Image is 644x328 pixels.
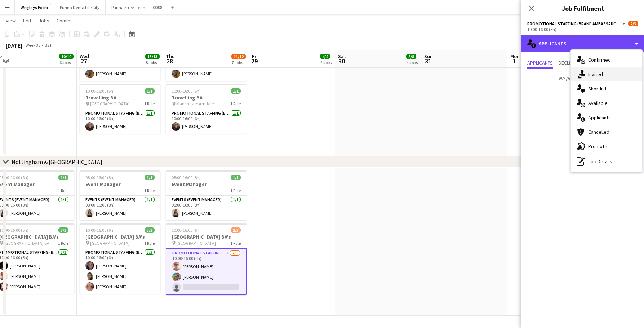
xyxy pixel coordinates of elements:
[58,175,68,180] span: 1/1
[80,223,160,294] app-job-card: 10:00-16:00 (6h)3/3[GEOGRAPHIC_DATA] BA's [GEOGRAPHIC_DATA]1 RolePromotional Staffing (Brand Amba...
[571,139,642,154] div: Promote
[571,53,642,67] div: Confirmed
[39,17,49,24] span: Jobs
[4,240,49,246] span: [GEOGRAPHIC_DATA] BA
[337,57,346,65] span: 30
[12,158,102,165] div: Nottingham & [GEOGRAPHIC_DATA]
[24,43,42,48] span: Week 35
[165,57,175,65] span: 28
[176,101,214,106] span: Manchester Arndale
[80,196,160,220] app-card-role: Events (Event Manager)1/108:00-16:00 (8h)[PERSON_NAME]
[166,234,247,240] h3: [GEOGRAPHIC_DATA] BA's
[145,175,155,180] span: 1/1
[172,175,201,180] span: 08:00-16:00 (8h)
[628,21,638,26] span: 2/3
[232,60,245,65] div: 7 Jobs
[230,188,241,193] span: 1 Role
[571,67,642,81] div: Invited
[80,84,160,134] app-job-card: 10:00-16:00 (6h)1/1Travelling BA [GEOGRAPHIC_DATA]1 RolePromotional Staffing (Brand Ambassadors)1...
[166,53,175,59] span: Thu
[58,227,68,233] span: 3/3
[85,175,115,180] span: 08:00-16:00 (8h)
[79,57,89,65] span: 27
[106,0,168,14] button: Purina Street Teams - 00008
[80,170,160,220] app-job-card: 08:00-16:00 (8h)1/1Event Manager1 RoleEvents (Event Manager)1/108:00-16:00 (8h)[PERSON_NAME]
[80,53,89,59] span: Wed
[166,109,247,134] app-card-role: Promotional Staffing (Brand Ambassadors)1/110:00-16:00 (6h)[PERSON_NAME]
[521,4,644,13] h3: Job Fulfilment
[85,227,115,233] span: 10:00-16:00 (6h)
[90,101,130,106] span: [GEOGRAPHIC_DATA]
[15,0,54,14] button: Wrigleys Extra
[230,240,241,246] span: 1 Role
[571,110,642,125] div: Applicants
[45,43,52,48] div: BST
[230,101,241,106] span: 1 Role
[80,109,160,134] app-card-role: Promotional Staffing (Brand Ambassadors)1/110:00-16:00 (6h)[PERSON_NAME]
[146,60,159,65] div: 8 Jobs
[59,60,73,65] div: 6 Jobs
[80,181,160,187] h3: Event Manager
[320,60,332,65] div: 2 Jobs
[145,227,155,233] span: 3/3
[521,72,644,84] p: No pending applicants
[510,53,520,59] span: Mon
[58,240,68,246] span: 1 Role
[23,17,31,24] span: Edit
[90,240,130,246] span: [GEOGRAPHIC_DATA]
[407,60,418,65] div: 4 Jobs
[54,16,76,25] a: Comms
[320,54,330,59] span: 4/4
[521,35,644,52] div: Applicants
[166,170,247,220] app-job-card: 08:00-16:00 (8h)1/1Event Manager1 RoleEvents (Event Manager)1/108:00-16:00 (8h)[PERSON_NAME]
[251,57,258,65] span: 29
[571,154,642,169] div: Job Details
[144,188,155,193] span: 1 Role
[6,17,16,24] span: View
[58,188,68,193] span: 1 Role
[166,248,247,295] app-card-role: Promotional Staffing (Brand Ambassadors)1I2/310:00-16:00 (6h)[PERSON_NAME][PERSON_NAME]
[559,60,578,65] span: Declined
[145,54,160,59] span: 13/13
[338,53,346,59] span: Sat
[527,21,621,26] span: Promotional Staffing (Brand Ambassadors)
[3,16,19,25] a: View
[57,17,73,24] span: Comms
[527,60,553,65] span: Applicants
[231,54,246,59] span: 11/12
[231,175,241,180] span: 1/1
[406,54,416,59] span: 8/8
[166,84,247,134] app-job-card: 10:00-16:00 (6h)1/1Travelling BA Manchester Arndale1 RolePromotional Staffing (Brand Ambassadors)...
[80,94,160,101] h3: Travelling BA
[6,42,22,49] div: [DATE]
[571,81,642,96] div: Shortlist
[80,248,160,294] app-card-role: Promotional Staffing (Brand Ambassadors)3/310:00-16:00 (6h)[PERSON_NAME][PERSON_NAME][PERSON_NAME]
[145,88,155,94] span: 1/1
[423,57,433,65] span: 31
[20,16,34,25] a: Edit
[166,181,247,187] h3: Event Manager
[509,57,520,65] span: 1
[424,53,433,59] span: Sun
[166,94,247,101] h3: Travelling BA
[172,88,201,94] span: 10:00-16:00 (6h)
[144,240,155,246] span: 1 Role
[252,53,258,59] span: Fri
[176,240,216,246] span: [GEOGRAPHIC_DATA]
[571,96,642,110] div: Available
[231,227,241,233] span: 2/3
[144,101,155,106] span: 1 Role
[85,88,115,94] span: 10:00-16:00 (6h)
[166,196,247,220] app-card-role: Events (Event Manager)1/108:00-16:00 (8h)[PERSON_NAME]
[36,16,52,25] a: Jobs
[527,27,638,32] div: 10:00-16:00 (6h)
[571,125,642,139] div: Cancelled
[166,223,247,295] app-job-card: 10:00-16:00 (6h)2/3[GEOGRAPHIC_DATA] BA's [GEOGRAPHIC_DATA]1 RolePromotional Staffing (Brand Amba...
[527,21,627,26] button: Promotional Staffing (Brand Ambassadors)
[59,54,74,59] span: 10/10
